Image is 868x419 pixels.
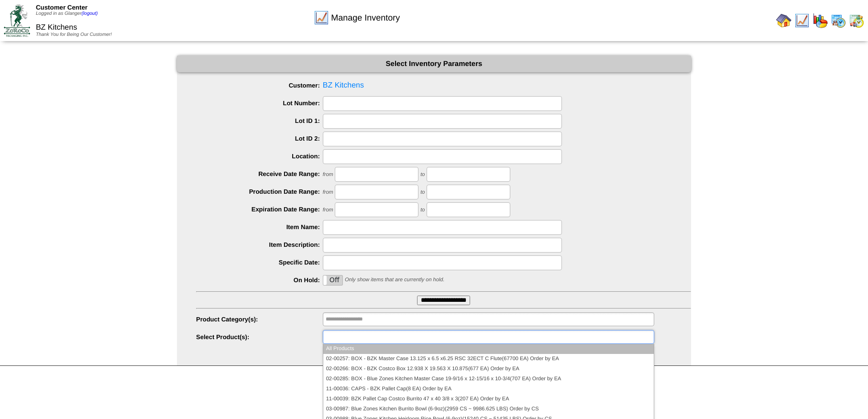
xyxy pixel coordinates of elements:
img: ZoRoCo_Logo(Green%26Foil)%20jpg.webp [4,4,30,36]
span: from [323,207,333,213]
label: On Hold: [196,276,323,284]
label: Specific Date: [196,259,323,266]
span: Only show items that are currently on hold. [345,277,444,283]
img: home.gif [776,13,791,28]
label: Production Date Range: [196,188,323,195]
label: Off [323,276,343,285]
label: Location: [196,153,323,160]
label: Expiration Date Range: [196,206,323,213]
li: 02-00266: BOX - BZK Costco Box 12.938 X 19.563 X 10.875(677 EA) Order by EA [323,364,654,374]
a: (logout) [82,11,98,16]
li: All Products [323,344,654,354]
label: Lot ID 2: [196,135,323,142]
li: 11-00036: CAPS - BZK Pallet Cap(8 EA) Order by EA [323,384,654,394]
span: Logged in as Glanger [36,11,98,16]
label: Lot Number: [196,99,323,107]
img: line_graph.gif [794,13,810,28]
img: graph.gif [813,13,828,28]
img: line_graph.gif [314,10,329,25]
li: 11-00039: BZK Pallet Cap Costco Burrito 47 x 40 3/8 x 3(207 EA) Order by EA [323,394,654,404]
label: Receive Date Range: [196,170,323,177]
label: Item Description: [196,241,323,248]
span: to [420,207,425,213]
span: to [420,189,425,195]
span: Manage Inventory [331,13,400,23]
span: to [420,172,425,177]
label: Lot ID 1: [196,117,323,124]
label: Customer: [196,82,323,89]
label: Product Category(s): [196,316,323,323]
label: Select Product(s): [196,333,323,341]
img: calendarinout.gif [849,13,864,28]
span: Customer Center [36,4,88,11]
li: 02-00285: BOX - Blue Zones Kitchen Master Case 19-9/16 x 12-15/16 x 10-3/4(707 EA) Order by EA [323,374,654,384]
label: Item Name: [196,223,323,231]
div: Select Inventory Parameters [177,55,691,72]
span: BZ Kitchens [196,78,691,93]
li: 03-00987: Blue Zones Kitchen Burrito Bowl (6-9oz)(2959 CS ~ 9986.625 LBS) Order by CS [323,404,654,414]
span: Thank You for Being Our Customer! [36,32,112,37]
span: from [323,172,333,177]
li: 02-00257: BOX - BZK Master Case 13.125 x 6.5 x6.25 RSC 32ECT C Flute(67700 EA) Order by EA [323,354,654,364]
span: BZ Kitchens [36,23,77,32]
span: from [323,189,333,195]
div: OnOff [323,275,343,286]
img: calendarprod.gif [831,13,846,28]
